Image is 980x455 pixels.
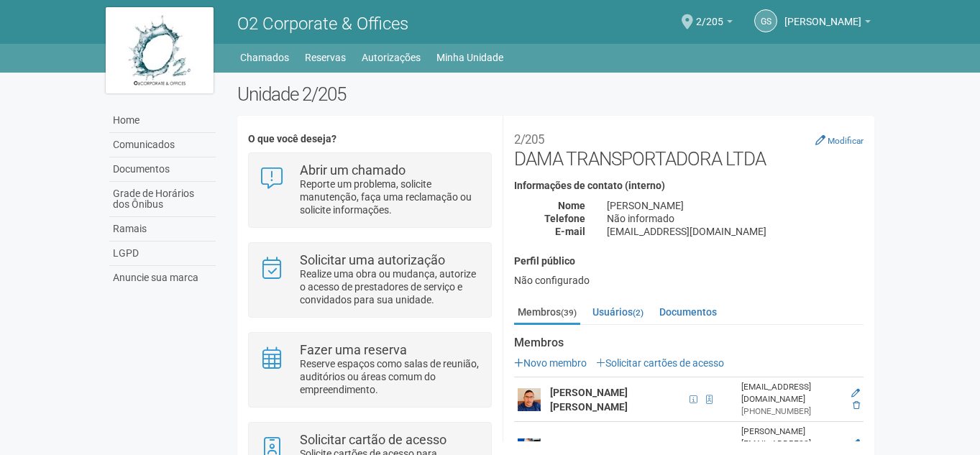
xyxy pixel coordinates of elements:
a: Modificar [815,134,864,146]
a: LGPD [109,242,216,266]
a: Reservas [305,47,346,68]
div: [PERSON_NAME] [596,199,874,212]
small: Modificar [828,136,864,146]
strong: Abrir um chamado [300,162,406,178]
strong: [PERSON_NAME] [PERSON_NAME] [550,387,628,413]
img: user.png [518,388,541,411]
a: [PERSON_NAME] [784,18,871,29]
a: Documentos [109,157,216,182]
strong: Solicitar cartão de acesso [300,432,447,447]
div: Não configurado [514,274,864,287]
a: Ramais [109,217,216,242]
h4: Perfil público [514,256,864,267]
a: Editar membro [851,388,860,398]
a: Usuários(2) [589,301,647,323]
small: 2/205 [514,132,544,147]
a: Membros(39) [514,301,580,325]
strong: Solicitar uma autorização [300,252,445,267]
span: O2 Corporate & Offices [237,14,408,34]
div: [PHONE_NUMBER] [741,405,843,418]
a: Autorizações [362,47,421,68]
p: Realize uma obra ou mudança, autorize o acesso de prestadores de serviço e convidados para sua un... [300,267,480,306]
small: (2) [633,308,644,318]
strong: Fazer uma reserva [300,342,407,357]
a: Anuncie sua marca [109,266,216,290]
a: Documentos [656,301,720,323]
a: Grade de Horários dos Ônibus [109,182,216,217]
a: Home [109,109,216,133]
a: Solicitar cartões de acesso [596,357,724,369]
a: Minha Unidade [436,47,503,68]
strong: E-mail [555,226,585,237]
span: Gilberto Stiebler Filho [784,2,861,27]
img: logo.jpg [106,7,214,93]
small: (39) [561,308,577,318]
div: [EMAIL_ADDRESS][DOMAIN_NAME] [741,381,843,405]
h2: Unidade 2/205 [237,83,875,105]
a: Fazer uma reserva Reserve espaços como salas de reunião, auditórios ou áreas comum do empreendime... [260,344,480,396]
a: Solicitar uma autorização Realize uma obra ou mudança, autorize o acesso de prestadores de serviç... [260,254,480,306]
a: Editar membro [851,438,860,449]
a: Abrir um chamado Reporte um problema, solicite manutenção, faça uma reclamação ou solicite inform... [260,164,480,216]
div: [EMAIL_ADDRESS][DOMAIN_NAME] [596,225,874,238]
a: Comunicados [109,133,216,157]
p: Reserve espaços como salas de reunião, auditórios ou áreas comum do empreendimento. [300,357,480,396]
strong: Membros [514,336,864,349]
a: Excluir membro [853,400,860,410]
a: Novo membro [514,357,587,369]
div: Não informado [596,212,874,225]
a: Chamados [240,47,289,68]
h2: DAMA TRANSPORTADORA LTDA [514,127,864,170]
strong: Telefone [544,213,585,224]
a: 2/205 [696,18,733,29]
strong: Nome [558,200,585,211]
h4: Informações de contato (interno) [514,180,864,191]
p: Reporte um problema, solicite manutenção, faça uma reclamação ou solicite informações. [300,178,480,216]
h4: O que você deseja? [248,134,492,144]
span: 2/205 [696,2,723,27]
a: GS [754,9,777,32]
